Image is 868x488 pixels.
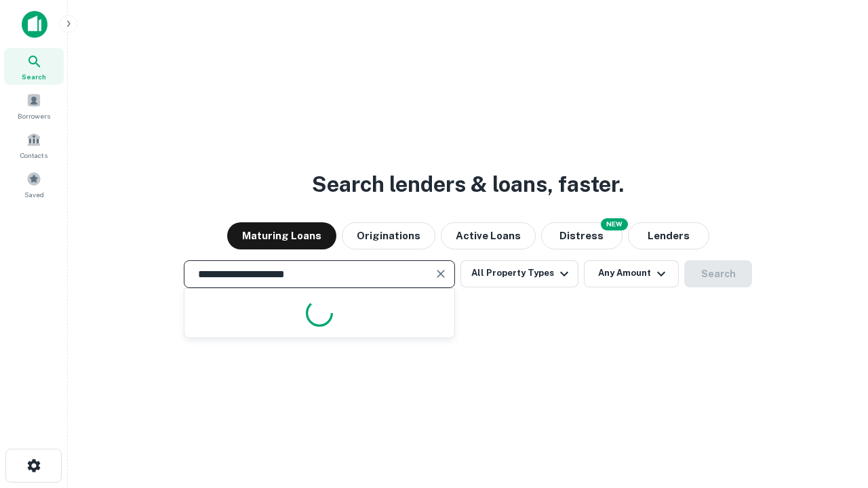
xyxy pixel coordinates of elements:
div: NEW [601,218,628,230]
button: All Property Types [460,260,578,287]
button: Search distressed loans with lien and other non-mortgage details. [541,222,623,249]
span: Borrowers [18,110,50,121]
button: Originations [342,222,435,249]
button: Any Amount [584,260,679,287]
a: Search [4,48,64,85]
button: Active Loans [441,222,536,249]
a: Saved [4,166,64,203]
button: Maturing Loans [227,222,336,249]
span: Search [22,71,46,82]
img: capitalize-icon.png [22,11,47,38]
button: Lenders [628,222,709,249]
iframe: Chat Widget [800,380,868,445]
span: Saved [24,189,44,200]
a: Borrowers [4,87,64,124]
h3: Search lenders & loans, faster. [312,168,624,201]
button: Clear [431,264,450,283]
span: Contacts [20,150,47,161]
a: Contacts [4,127,64,163]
